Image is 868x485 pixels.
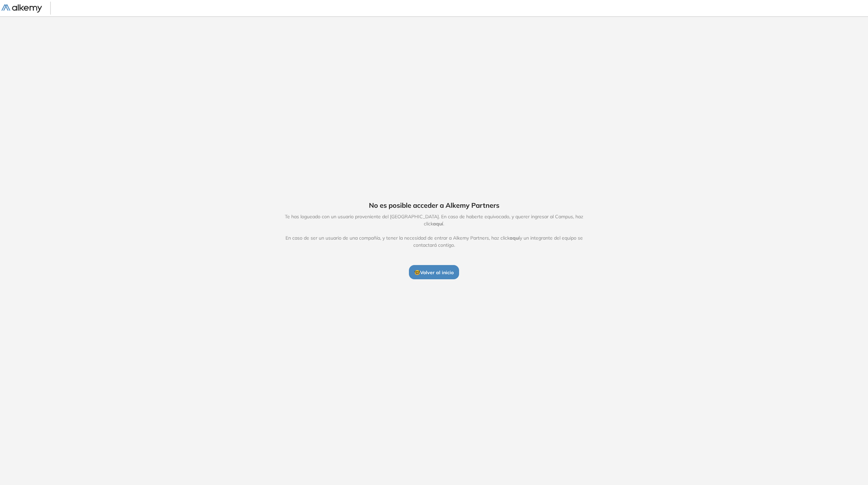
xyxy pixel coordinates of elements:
span: aquí [510,235,520,241]
img: Logo [1,4,42,13]
span: No es posible acceder a Alkemy Partners [369,200,499,210]
button: 🤓Volver al inicio [409,265,459,279]
span: aquí [433,221,443,227]
span: 🤓 Volver al inicio [414,269,454,276]
div: Widget de chat [746,406,868,485]
iframe: Chat Widget [746,406,868,485]
span: Te has logueado con un usuario proveniente del [GEOGRAPHIC_DATA]. En caso de haberte equivocado, ... [278,213,590,249]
